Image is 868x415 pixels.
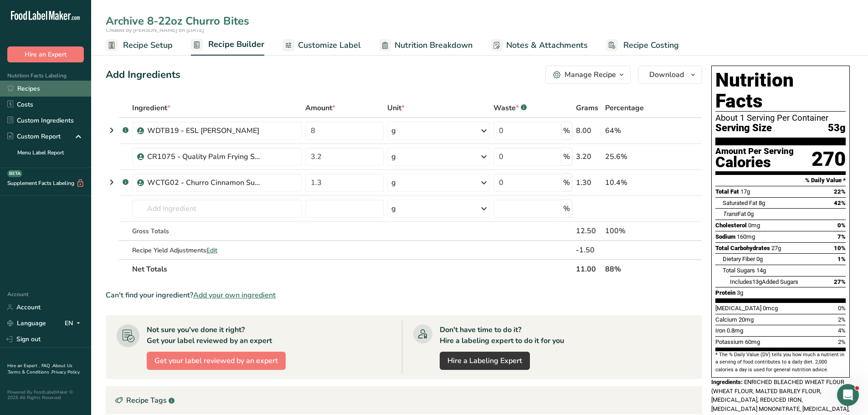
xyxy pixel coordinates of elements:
[391,151,396,162] div: g
[147,151,261,162] div: CR1075 - Quality Palm Frying Shortening
[715,305,761,312] span: [MEDICAL_DATA]
[506,39,588,51] span: Notes & Attachments
[7,170,22,177] div: BETA
[605,177,659,188] div: 10.4%
[838,316,846,323] span: 2%
[208,38,264,51] span: Recipe Builder
[837,256,846,262] span: 1%
[106,290,702,301] div: Can't find your ingredient?
[715,222,747,229] span: Cholesterol
[106,67,180,82] div: Add Ingredients
[154,355,278,366] span: Get your label reviewed by an expert
[715,113,846,123] div: About 1 Serving Per Container
[771,245,781,251] span: 27g
[123,39,173,51] span: Recipe Setup
[838,338,846,345] span: 2%
[715,175,846,186] section: % Daily Value *
[605,151,659,162] div: 25.6%
[206,246,217,255] span: Edit
[747,210,754,217] span: 0g
[715,147,794,156] div: Amount Per Serving
[737,289,743,296] span: 3g
[752,278,762,285] span: 13g
[834,245,846,251] span: 10%
[7,363,40,369] a: Hire an Expert .
[565,69,616,80] div: Manage Recipe
[715,289,735,296] span: Protein
[759,200,765,206] span: 8g
[715,316,737,323] span: Calcium
[106,35,173,56] a: Recipe Setup
[395,39,473,51] span: Nutrition Breakdown
[493,102,527,113] div: Waste
[576,177,601,188] div: 1.30
[745,338,760,345] span: 60mg
[193,290,276,301] span: Add your own ingredient
[106,387,702,414] div: Recipe Tags
[7,46,84,62] button: Hire an Expert
[715,245,770,251] span: Total Carbohydrates
[739,316,754,323] span: 20mg
[834,200,846,206] span: 42%
[649,69,684,80] span: Download
[8,369,51,375] a: Terms & Conditions .
[41,363,52,369] a: FAQ .
[737,233,755,240] span: 160mg
[730,278,798,285] span: Includes Added Sugars
[711,379,743,385] span: Ingredients:
[7,132,61,141] div: Custom Report
[391,177,396,188] div: g
[576,151,601,162] div: 3.20
[576,225,601,236] div: 12.50
[838,327,846,334] span: 4%
[723,210,738,217] i: Trans
[147,177,261,188] div: WCTG02 - Churro Cinnamon Sugar Coating
[837,384,859,406] iframe: Intercom live chat
[282,35,361,56] a: Customize Label
[715,351,846,374] section: * The % Daily Value (DV) tells you how much a nutrient in a serving of food contributes to a dail...
[147,352,286,370] button: Get your label reviewed by an expert
[715,123,772,134] span: Serving Size
[715,156,794,169] div: Calories
[837,233,846,240] span: 7%
[605,225,659,236] div: 100%
[391,125,396,136] div: g
[106,26,204,34] span: Created by [PERSON_NAME] on [DATE]
[147,125,261,136] div: WDTB19 - ESL [PERSON_NAME]
[132,246,302,255] div: Recipe Yield Adjustments
[715,327,725,334] span: Iron
[387,102,405,113] span: Unit
[147,324,272,346] div: Not sure you've done it right? Get your label reviewed by an expert
[723,200,757,206] span: Saturated Fat
[305,102,335,113] span: Amount
[715,188,739,195] span: Total Fat
[574,259,603,278] th: 11.00
[298,39,361,51] span: Customize Label
[740,188,750,195] span: 17g
[838,305,846,312] span: 0%
[606,35,679,56] a: Recipe Costing
[440,324,564,346] div: Don't have time to do it? Hire a labeling expert to do it for you
[812,147,846,171] div: 270
[756,267,766,274] span: 14g
[132,226,302,236] div: Gross Totals
[727,327,743,334] span: 0.8mg
[834,188,846,195] span: 22%
[763,305,778,312] span: 0mcg
[576,245,601,256] div: -1.50
[623,39,679,51] span: Recipe Costing
[132,200,302,218] input: Add Ingredient
[715,338,744,345] span: Potassium
[834,278,846,285] span: 27%
[191,34,264,56] a: Recipe Builder
[132,102,170,113] span: Ingredient
[715,70,846,112] h1: Nutrition Facts
[723,210,746,217] span: Fat
[65,318,84,329] div: EN
[603,259,661,278] th: 88%
[605,102,644,113] span: Percentage
[7,389,84,400] div: Powered By FoodLabelMaker © 2025 All Rights Reserved
[748,222,760,229] span: 0mg
[715,233,735,240] span: Sodium
[51,369,80,375] a: Privacy Policy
